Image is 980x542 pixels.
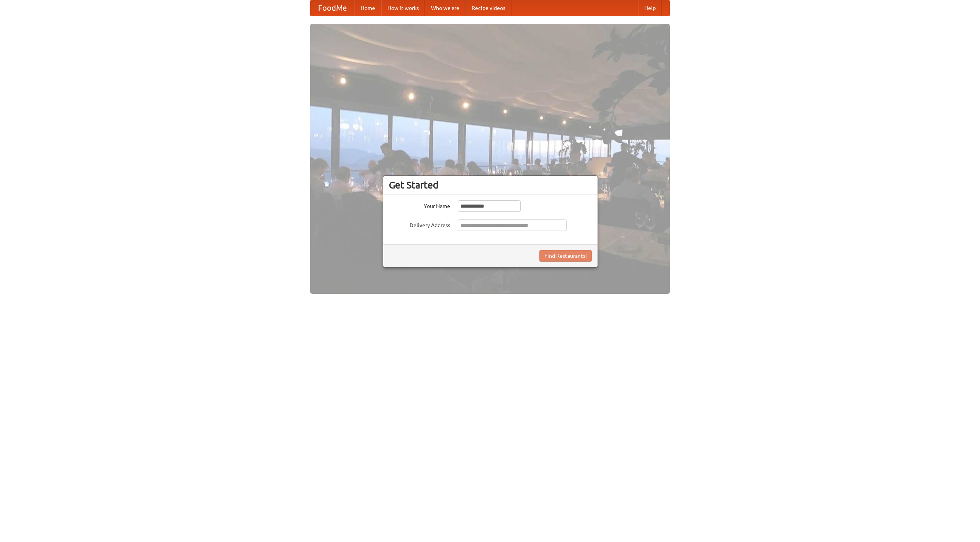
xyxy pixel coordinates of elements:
a: FoodMe [310,0,354,16]
label: Your Name [389,200,450,210]
a: Home [354,0,381,16]
h3: Get Started [389,179,592,191]
a: How it works [381,0,425,16]
a: Help [638,0,662,16]
button: Find Restaurants! [539,250,592,262]
label: Delivery Address [389,219,450,229]
a: Recipe videos [465,0,511,16]
a: Who we are [425,0,465,16]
